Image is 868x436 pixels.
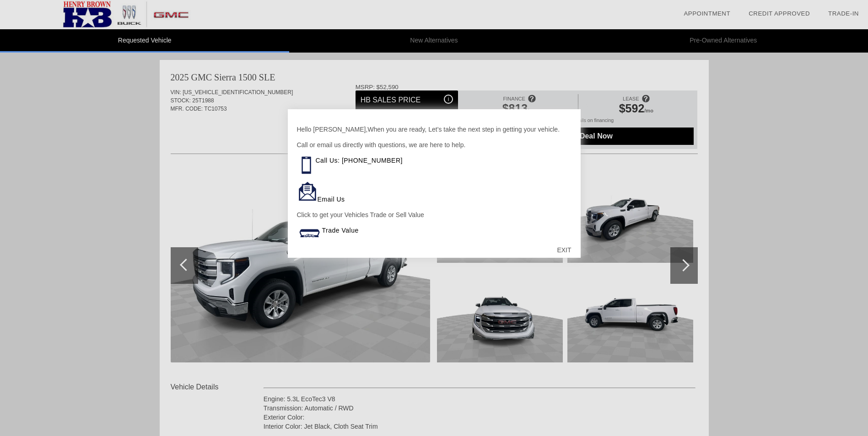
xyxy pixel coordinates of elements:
[322,227,359,234] a: Trade Value
[316,157,403,164] a: Call Us: [PHONE_NUMBER]
[297,125,571,134] p: Hello [PERSON_NAME],When you are ready, Let’s take the next step in getting your vehicle.
[297,181,318,202] img: Email Icon
[297,210,571,219] p: Click to get your Vehicles Trade or Sell Value
[684,10,730,17] a: Appointment
[828,10,859,17] a: Trade-In
[749,10,810,17] a: Credit Approved
[548,236,580,264] div: EXIT
[297,140,571,149] p: Call or email us directly with questions, we are here to help.
[318,196,345,203] a: Email Us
